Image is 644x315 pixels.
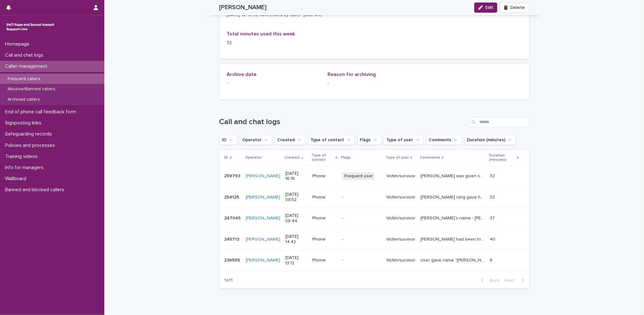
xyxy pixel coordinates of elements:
[312,237,336,242] p: Phone
[224,172,242,179] p: 259793
[386,154,409,161] p: Type of user
[420,256,486,263] p: User gave name "Leanne" and spoke about their friend making them confront their rapist. Provided ...
[219,250,529,271] tr: 236595236595 [PERSON_NAME] [DATE] 13:12Phone-Victim/survivorUser gave name "[PERSON_NAME]" and sp...
[224,154,228,161] p: ID
[285,192,308,203] p: [DATE] 08:52
[219,208,529,229] tr: 247045247045 [PERSON_NAME] [DATE] 08:44Phone-Victim/survivor[PERSON_NAME]'s name - [PERSON_NAME]....
[474,3,497,13] button: Edit
[246,195,280,200] a: [PERSON_NAME]
[312,195,336,200] p: Phone
[224,256,242,263] p: 236595
[3,63,52,69] p: Caller management
[3,131,57,137] p: Safeguarding records
[342,237,381,242] p: -
[240,135,272,145] button: Operator
[224,214,242,221] p: 247045
[500,3,529,13] button: Delete
[420,172,486,179] p: Leanne was given space to share anger towards friend who facilitated her rape then married perp, ...
[3,154,43,160] p: Training videos
[285,213,308,224] p: [DATE] 08:44
[386,237,415,242] p: Victim/survivor
[420,236,486,242] p: Caller had been triggered as the perpetrator has been asking after her. Caller was exploring feel...
[3,120,46,126] p: Signposting links
[328,80,421,87] p: -
[227,72,257,77] span: Archive date
[308,135,355,145] button: Type of contact
[342,195,381,200] p: -
[342,216,381,221] p: -
[219,4,267,11] h2: [PERSON_NAME]
[224,236,241,242] p: 245713
[490,193,496,200] p: 33
[285,171,308,182] p: [DATE] 16:18
[285,154,300,161] p: Created
[3,86,60,92] p: Abusive/Banned callers
[219,135,237,145] button: ID
[312,258,336,263] p: Phone
[384,135,424,145] button: Type of user
[246,216,280,221] a: [PERSON_NAME]
[275,135,305,145] button: Created
[490,236,497,242] p: 40
[420,154,440,161] p: Comments
[219,187,529,208] tr: 254125254125 [PERSON_NAME] [DATE] 08:52Phone-Victim/survivor[PERSON_NAME] rang gave her space to ...
[420,214,486,221] p: Caller's name - Leanne. I have spoken with this frequent user before. They discuss experiencing r...
[386,195,415,200] p: Victim/survivor
[312,173,336,179] p: Phone
[219,229,529,250] tr: 245713245713 [PERSON_NAME] [DATE] 14:42Phone-Victim/survivor[PERSON_NAME] had been triggered as t...
[3,97,45,102] p: Archived callers
[3,41,34,47] p: Homepage
[342,172,376,180] span: Frequent user
[342,258,381,263] p: -
[312,152,334,164] p: Type of contact
[3,187,69,193] p: Banned and blocked callers
[486,278,500,283] span: Back
[420,193,486,200] p: Caller rang gave her space to talk about all what has happened to her and that her mother and her...
[490,172,496,179] p: 32
[3,142,60,148] p: Policies and processes
[464,135,516,145] button: Duration (minutes)
[426,135,462,145] button: Comments
[490,256,494,263] p: 6
[505,278,519,283] span: Next
[227,31,295,36] span: Total minutes used this week
[227,40,320,46] p: 32
[511,5,525,10] span: Delete
[3,165,49,171] p: Info for managers
[328,72,376,77] span: Reason for archiving
[312,216,336,221] p: Phone
[227,80,320,87] p: -
[489,152,515,164] p: Duration (minutes)
[490,214,496,221] p: 37
[219,117,467,127] h1: Call and chat logs
[5,21,56,33] img: rhQMoQhaT3yELyF149Cw
[502,278,529,283] button: Next
[476,278,502,283] button: Back
[224,193,241,200] p: 254125
[219,166,529,187] tr: 259793259793 [PERSON_NAME] [DATE] 16:18PhoneFrequent userVictim/survivor[PERSON_NAME] was given s...
[341,154,351,161] p: Flags
[3,52,48,58] p: Call and chat logs
[245,154,262,161] p: Operator
[285,255,308,266] p: [DATE] 13:12
[386,216,415,221] p: Victim/survivor
[285,234,308,245] p: [DATE] 14:42
[3,76,46,82] p: Frequent callers
[3,109,81,115] p: End of phone call feedback form
[246,258,280,263] a: [PERSON_NAME]
[246,173,280,179] a: [PERSON_NAME]
[386,173,415,179] p: Victim/survivor
[386,258,415,263] p: Victim/survivor
[3,176,31,182] p: Wallboard
[357,135,381,145] button: Flags
[219,273,238,288] p: 1 of 1
[246,237,280,242] a: [PERSON_NAME]
[485,5,493,10] span: Edit
[469,117,529,127] input: Search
